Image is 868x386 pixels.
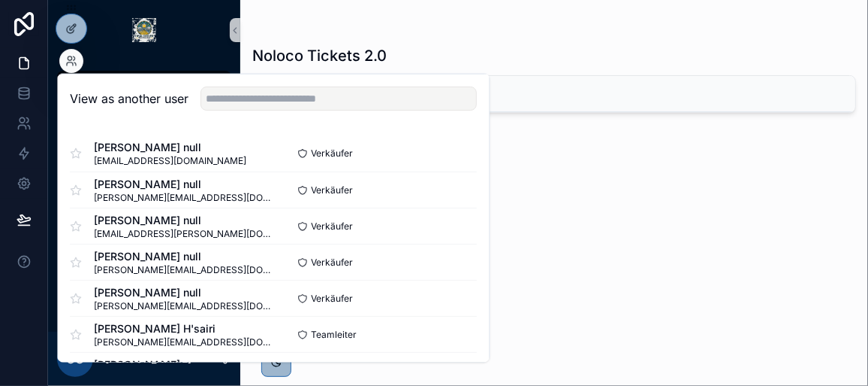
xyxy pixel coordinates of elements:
[94,155,246,167] span: [EMAIL_ADDRESS][DOMAIN_NAME]
[48,60,240,332] div: scrollable content
[311,292,353,304] span: Verkäufer
[57,71,231,98] a: Noloco Tickets 2.0
[70,90,188,108] h2: View as another user
[94,357,273,372] span: [PERSON_NAME]
[94,336,273,348] span: [PERSON_NAME][EMAIL_ADDRESS][DOMAIN_NAME]
[94,299,273,312] span: [PERSON_NAME][EMAIL_ADDRESS][DOMAIN_NAME]
[94,212,273,227] span: [PERSON_NAME] null
[252,45,387,66] h1: Noloco Tickets 2.0
[94,227,273,239] span: [EMAIL_ADDRESS][PERSON_NAME][DOMAIN_NAME]
[94,176,273,191] span: [PERSON_NAME] null
[311,220,353,232] span: Verkäufer
[311,256,353,268] span: Verkäufer
[94,321,273,336] span: [PERSON_NAME] H'sairi
[311,147,353,160] span: Verkäufer
[94,284,273,299] span: [PERSON_NAME] null
[311,184,353,196] span: Verkäufer
[94,191,273,203] span: [PERSON_NAME][EMAIL_ADDRESS][DOMAIN_NAME]
[311,328,357,340] span: Teamleiter
[132,18,156,42] img: App logo
[94,263,273,275] span: [PERSON_NAME][EMAIL_ADDRESS][DOMAIN_NAME]
[94,140,246,155] span: [PERSON_NAME] null
[94,248,273,263] span: [PERSON_NAME] null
